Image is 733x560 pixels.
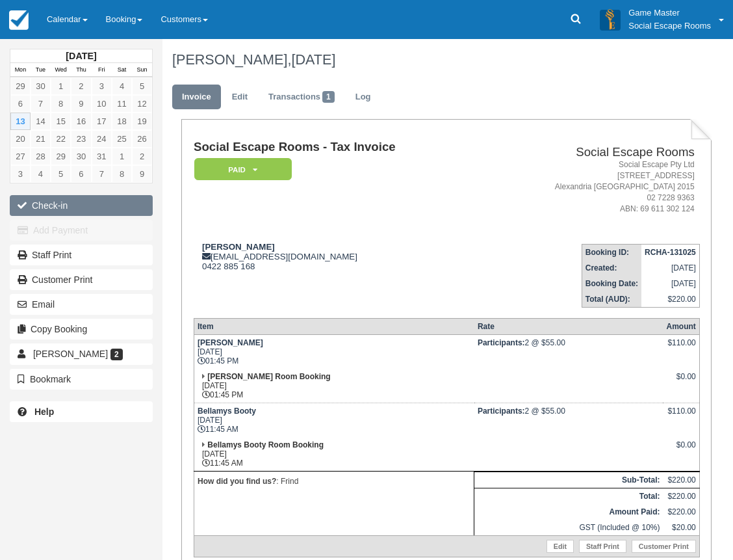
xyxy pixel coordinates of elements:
[92,130,112,148] a: 24
[10,220,153,241] button: Add Payment
[31,77,51,95] a: 30
[628,20,711,33] p: Social Escape Rooms
[194,369,474,403] td: [DATE] 01:45 PM
[198,475,470,488] p: : Frind
[10,63,31,77] th: Mon
[291,51,335,68] span: [DATE]
[51,113,71,130] a: 15
[71,130,91,148] a: 23
[582,260,641,276] th: Created:
[31,95,51,113] a: 7
[474,520,663,536] td: GST (Included @ 10%)
[10,77,31,95] a: 29
[92,77,112,95] a: 3
[641,276,699,291] td: [DATE]
[582,276,641,291] th: Booking Date:
[51,130,71,148] a: 22
[51,95,71,113] a: 8
[92,95,112,113] a: 10
[478,338,525,347] strong: Participants
[71,113,91,130] a: 16
[10,148,31,165] a: 27
[547,540,574,553] a: Edit
[132,63,152,77] th: Sun
[110,349,123,360] span: 2
[10,113,31,130] a: 13
[222,85,257,110] a: Edit
[132,148,152,165] a: 2
[666,407,695,426] div: $110.00
[92,113,112,130] a: 17
[71,63,91,77] th: Thu
[663,520,699,536] td: $20.00
[112,95,132,113] a: 11
[71,95,91,113] a: 9
[600,9,621,30] img: A3
[31,63,51,77] th: Tue
[666,338,695,358] div: $110.00
[207,372,330,381] strong: [PERSON_NAME] Room Booking
[663,472,699,488] td: $220.00
[112,113,132,130] a: 18
[51,63,71,77] th: Wed
[194,140,484,154] h1: Social Escape Rooms - Tax Invoice
[172,52,702,68] h1: [PERSON_NAME],
[71,165,91,183] a: 6
[474,472,663,488] th: Sub-Total:
[582,291,641,308] th: Total (AUD):
[10,319,153,340] button: Copy Booking
[474,318,663,334] th: Rate
[92,165,112,183] a: 7
[10,195,153,216] button: Check-in
[10,269,153,290] a: Customer Print
[194,318,474,334] th: Item
[10,245,153,265] a: Staff Print
[645,248,696,257] strong: RCHA-131025
[71,148,91,165] a: 30
[194,158,292,181] em: Paid
[582,244,641,260] th: Booking ID:
[194,157,287,181] a: Paid
[198,477,276,486] strong: How did you find us?
[10,165,31,183] a: 3
[132,77,152,95] a: 5
[663,504,699,520] td: $220.00
[641,260,699,276] td: [DATE]
[34,407,54,417] b: Help
[132,113,152,130] a: 19
[474,488,663,504] th: Total:
[194,242,484,271] div: [EMAIL_ADDRESS][DOMAIN_NAME] 0422 885 168
[10,401,153,422] a: Help
[474,334,663,369] td: 2 @ $55.00
[92,63,112,77] th: Fri
[198,407,256,416] strong: Bellamys Booty
[641,291,699,308] td: $220.00
[194,334,474,369] td: [DATE] 01:45 PM
[474,504,663,520] th: Amount Paid:
[31,165,51,183] a: 4
[51,165,71,183] a: 5
[628,7,711,20] p: Game Master
[172,85,221,110] a: Invoice
[33,349,108,359] span: [PERSON_NAME]
[51,148,71,165] a: 29
[112,148,132,165] a: 1
[31,113,51,130] a: 14
[112,77,132,95] a: 4
[489,159,695,215] address: Social Escape Pty Ltd [STREET_ADDRESS] Alexandria [GEOGRAPHIC_DATA] 2015 02 7228 9363 ABN: 69 611...
[10,95,31,113] a: 6
[663,488,699,504] td: $220.00
[31,148,51,165] a: 28
[202,242,275,252] strong: [PERSON_NAME]
[666,440,695,460] div: $0.00
[92,148,112,165] a: 31
[194,403,474,437] td: [DATE] 11:45 AM
[207,440,324,449] strong: Bellamys Booty Room Booking
[112,63,132,77] th: Sat
[198,338,263,347] strong: [PERSON_NAME]
[66,51,96,61] strong: [DATE]
[579,540,626,553] a: Staff Print
[132,95,152,113] a: 12
[322,91,335,103] span: 1
[474,403,663,437] td: 2 @ $55.00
